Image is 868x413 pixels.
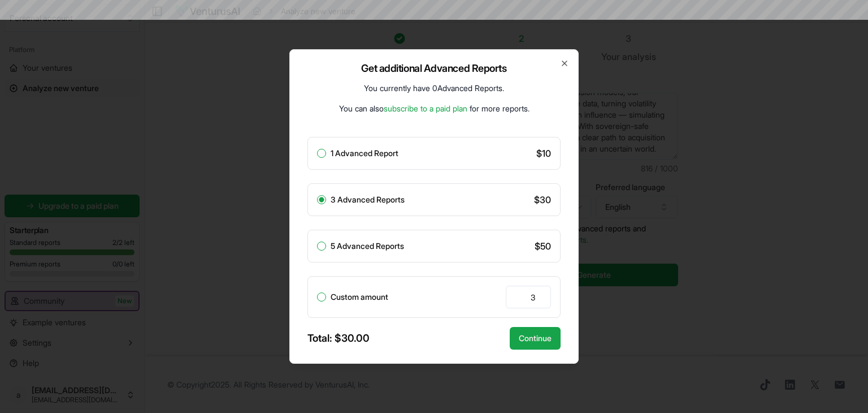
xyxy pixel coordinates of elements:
[361,63,506,74] h2: Get additional Advanced Reports
[536,147,551,160] span: $ 10
[331,242,404,250] label: 5 Advanced Reports
[307,330,370,346] div: Total: $ 30.00
[331,293,388,301] label: Custom amount
[331,196,405,204] label: 3 Advanced Reports
[331,149,398,157] label: 1 Advanced Report
[534,193,551,206] span: $ 30
[535,239,551,253] span: $ 50
[384,104,467,113] a: subscribe to a paid plan
[364,83,504,94] p: You currently have 0 Advanced Reports .
[339,104,530,113] span: You can also for more reports.
[510,327,561,350] button: Continue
